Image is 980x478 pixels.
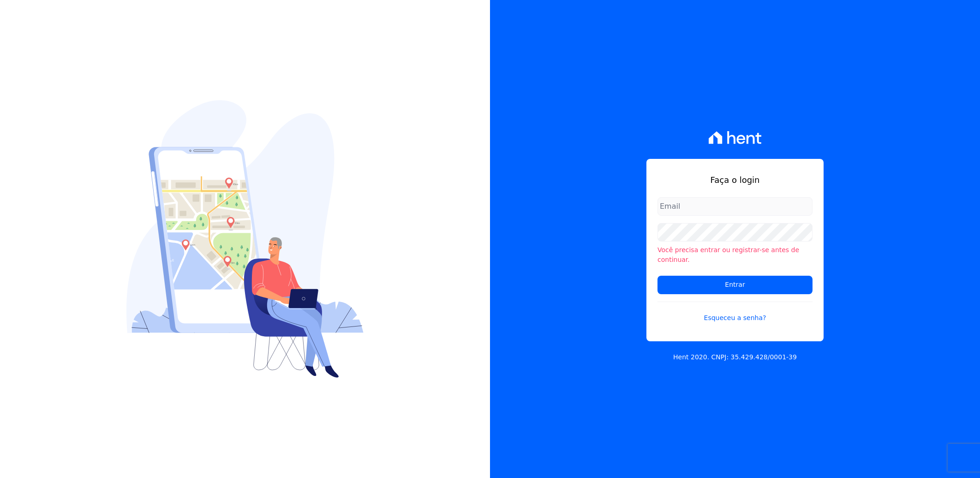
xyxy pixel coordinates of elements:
[673,352,797,362] p: Hent 2020. CNPJ: 35.429.428/0001-39
[657,197,813,216] input: Email
[657,276,813,294] input: Entrar
[126,100,364,378] img: Login
[657,174,813,186] h1: Faça o login
[657,245,813,265] li: Você precisa entrar ou registrar-se antes de continuar.
[657,302,813,323] a: Esqueceu a senha?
